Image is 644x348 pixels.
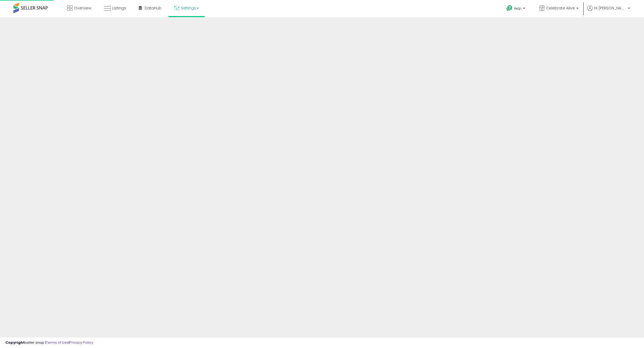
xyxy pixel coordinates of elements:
[506,5,513,12] i: Get Help
[594,5,626,11] span: Hi [PERSON_NAME]
[145,5,162,11] span: DataHub
[587,5,630,17] a: Hi [PERSON_NAME]
[74,5,91,11] span: Overview
[546,5,575,11] span: Celebrate Alive
[112,5,126,11] span: Listings
[514,6,521,11] span: Help
[502,1,530,17] a: Help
